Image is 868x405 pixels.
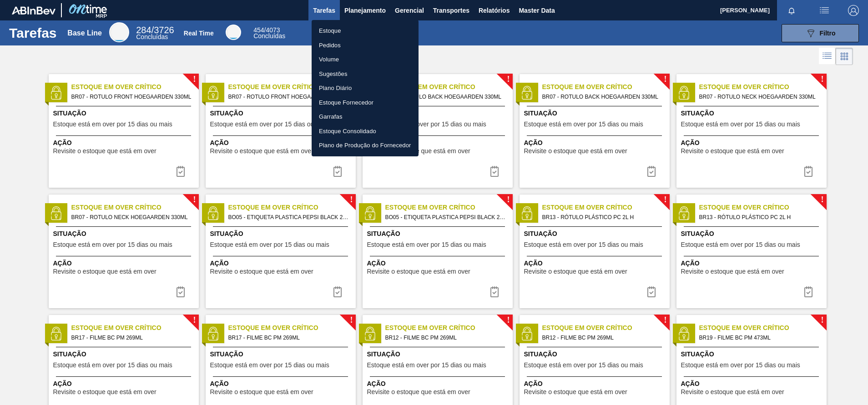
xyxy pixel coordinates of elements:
[312,138,419,153] a: Plano de Produção do Fornecedor
[312,81,419,95] a: Plano Diário
[312,38,419,53] a: Pedidos
[312,110,419,124] a: Garrafas
[312,52,419,67] a: Volume
[312,24,419,38] a: Estoque
[312,124,419,139] a: Estoque Consolidado
[312,95,419,110] a: Estoque Fornecedor
[312,67,419,81] a: Sugestões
